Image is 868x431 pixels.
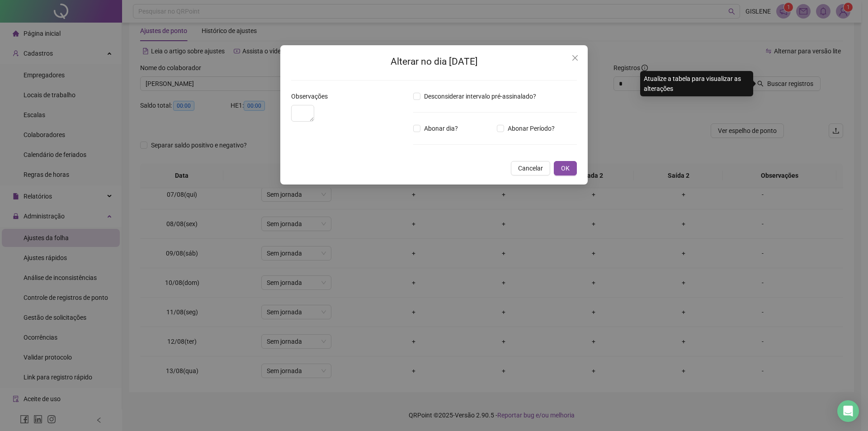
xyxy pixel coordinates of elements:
[571,54,579,62] span: close
[568,51,582,65] button: Close
[420,123,462,133] span: Abonar dia?
[291,54,577,69] h2: Alterar no dia [DATE]
[420,91,540,101] span: Desconsiderar intervalo pré-assinalado?
[640,71,753,96] div: Atualize a tabela para visualizar as alterações
[518,163,543,173] span: Cancelar
[554,161,577,175] button: OK
[837,400,859,422] div: Open Intercom Messenger
[291,91,334,101] label: Observações
[511,161,550,175] button: Cancelar
[561,163,570,173] span: OK
[504,123,558,133] span: Abonar Período?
